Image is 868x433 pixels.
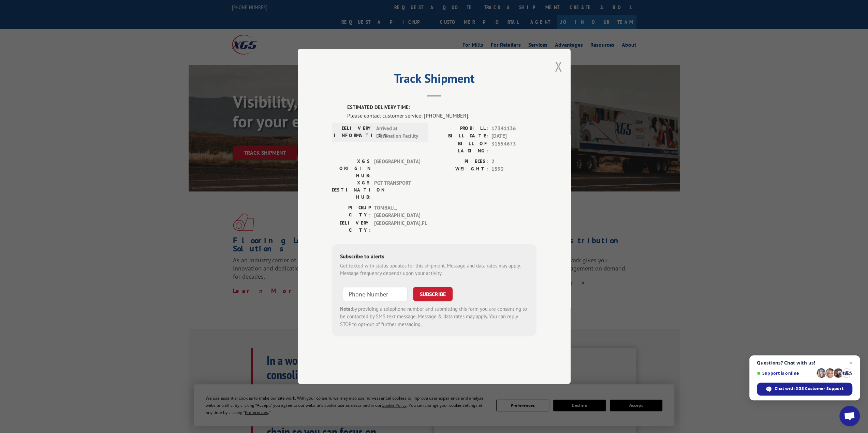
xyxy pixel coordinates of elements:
[332,179,370,201] label: XGS DESTINATION HUB:
[491,166,536,173] span: 1593
[555,57,562,75] button: Close modal
[839,406,860,426] div: Open chat
[332,219,370,234] label: DELIVERY CITY:
[332,204,370,219] label: PICKUP CITY:
[757,383,852,396] div: Chat with XGS Customer Support
[491,140,536,154] span: 31554673
[374,219,420,234] span: [GEOGRAPHIC_DATA] , FL
[491,125,536,133] span: 17341136
[340,305,528,328] div: by providing a telephone number and submitting this form you are consenting to be contacted by SM...
[434,125,488,133] label: PROBILL:
[434,140,488,154] label: BILL OF LADING:
[847,359,855,367] span: Close chat
[775,386,843,392] span: Chat with XGS Customer Support
[347,111,536,120] div: Please contact customer service: [PHONE_NUMBER].
[434,133,488,140] label: BILL DATE:
[491,158,536,166] span: 2
[413,287,453,301] button: SUBSCRIBE
[757,371,814,376] span: Support is online
[434,166,488,173] label: WEIGHT:
[434,158,488,166] label: PIECES:
[757,360,852,366] span: Questions? Chat with us!
[347,104,536,112] label: ESTIMATED DELIVERY TIME:
[374,158,420,179] span: [GEOGRAPHIC_DATA]
[491,133,536,140] span: [DATE]
[374,204,420,219] span: TOMBALL , [GEOGRAPHIC_DATA]
[340,252,528,262] div: Subscribe to alerts
[340,262,528,277] div: Get texted with status updates for this shipment. Message and data rates may apply. Message frequ...
[374,179,420,201] span: PGT TRANSPORT
[376,125,422,140] span: Arrived at Destination Facility
[343,287,408,301] input: Phone Number
[332,74,536,87] h2: Track Shipment
[340,306,352,312] strong: Note:
[334,125,372,140] label: DELIVERY INFORMATION:
[332,158,370,179] label: XGS ORIGIN HUB:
